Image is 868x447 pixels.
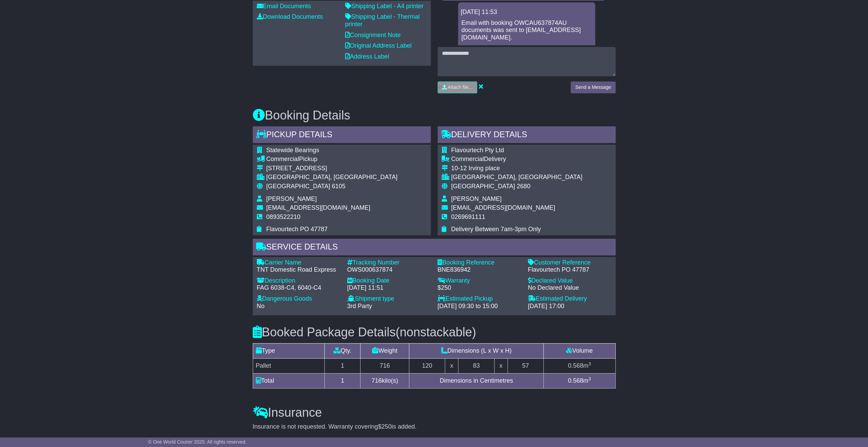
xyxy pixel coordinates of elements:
[537,45,549,51] a: here
[345,32,401,38] a: Consignment Note
[347,259,431,267] div: Tracking Number
[461,19,592,42] p: Email with booking OWCAU637874AU documents was sent to [EMAIL_ADDRESS][DOMAIN_NAME].
[451,226,541,233] span: Delivery Between 7am-3pm Only
[148,439,247,445] span: © One World Courier 2025. All rights reserved.
[257,277,340,285] div: Description
[257,303,265,309] span: No
[347,284,431,292] div: [DATE] 11:51
[257,295,340,303] div: Dangerous Goods
[332,183,345,190] span: 6105
[494,358,507,373] td: x
[588,376,591,381] sup: 3
[347,303,372,309] span: 3rd Party
[543,358,615,373] td: m
[257,266,340,274] div: TNT Domestic Road Express
[266,156,299,162] span: Commercial
[324,358,360,373] td: 1
[257,284,340,292] div: FAG 6038-C4, 6040-C4
[451,156,583,163] div: Delivery
[396,325,476,339] span: (nonstackable)
[438,266,521,274] div: BNE836942
[345,13,420,28] a: Shipping Label - Thermal printer
[451,204,555,211] span: [EMAIL_ADDRESS][DOMAIN_NAME]
[438,126,616,145] div: Delivery Details
[438,284,521,292] div: $250
[507,358,543,373] td: 57
[568,377,583,384] span: 0.568
[345,3,424,10] a: Shipping Label - A4 printer
[451,165,583,172] div: 10-12 Irving place
[517,183,530,190] span: 2680
[409,373,544,388] td: Dimensions in Centimetres
[266,204,370,211] span: [EMAIL_ADDRESS][DOMAIN_NAME]
[568,362,583,369] span: 0.568
[253,406,616,419] h3: Insurance
[253,343,324,358] td: Type
[528,259,612,267] div: Customer Reference
[324,373,360,388] td: 1
[257,259,340,267] div: Carrier Name
[438,259,521,267] div: Booking Reference
[451,195,502,202] span: [PERSON_NAME]
[347,266,431,274] div: OWS000637874
[253,358,324,373] td: Pallet
[451,183,515,190] span: [GEOGRAPHIC_DATA]
[528,266,612,274] div: Flavourtech PO 47787
[253,126,431,145] div: Pickup Details
[378,423,392,430] span: $250
[253,423,616,431] div: Insurance is not requested. Warranty covering is added.
[266,174,398,181] div: [GEOGRAPHIC_DATA], [GEOGRAPHIC_DATA]
[257,13,323,20] a: Download Documents
[451,213,485,220] span: 0269691111
[371,377,382,384] span: 716
[266,165,398,172] div: [STREET_ADDRESS]
[361,358,409,373] td: 716
[458,358,494,373] td: 83
[347,295,431,303] div: Shipment type
[438,295,521,303] div: Estimated Pickup
[528,295,612,303] div: Estimated Delivery
[324,343,360,358] td: Qty.
[528,277,612,285] div: Declared Value
[266,213,300,220] span: 0893522210
[361,343,409,358] td: Weight
[543,343,615,358] td: Volume
[571,81,615,93] button: Send a Message
[253,325,616,339] h3: Booked Package Details
[361,373,409,388] td: kilo(s)
[461,9,592,16] div: [DATE] 11:53
[543,373,615,388] td: m
[438,303,521,310] div: [DATE] 09:30 to 15:00
[345,42,412,49] a: Original Address Label
[461,45,592,52] p: More details about booking: .
[528,284,612,292] div: No Declared Value
[528,303,612,310] div: [DATE] 17:00
[409,343,544,358] td: Dimensions (L x W x H)
[451,174,583,181] div: [GEOGRAPHIC_DATA], [GEOGRAPHIC_DATA]
[266,195,317,202] span: [PERSON_NAME]
[588,361,591,366] sup: 3
[347,277,431,285] div: Booking Date
[451,156,484,162] span: Commercial
[266,183,330,190] span: [GEOGRAPHIC_DATA]
[266,226,328,233] span: Flavourtech PO 47787
[345,53,389,60] a: Address Label
[266,147,319,154] span: Statewide Bearings
[253,373,324,388] td: Total
[253,109,616,122] h3: Booking Details
[451,147,504,154] span: Flavourtech Pty Ltd
[438,277,521,285] div: Warranty
[253,239,616,257] div: Service Details
[266,156,398,163] div: Pickup
[257,3,311,10] a: Email Documents
[445,358,458,373] td: x
[409,358,445,373] td: 120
